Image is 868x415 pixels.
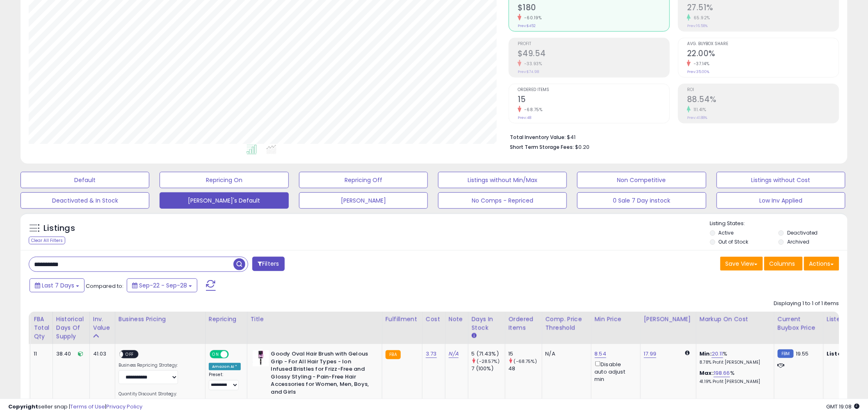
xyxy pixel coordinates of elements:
p: 41.19% Profit [PERSON_NAME] [700,379,768,385]
label: Active [719,229,734,236]
button: Listings without Min/Max [438,172,567,188]
div: FBA Total Qty [34,315,49,341]
div: Note [449,315,465,324]
button: 0 Sale 7 Day instock [577,192,706,209]
p: Listing States: [710,220,847,228]
h2: 27.51% [687,3,839,14]
strong: Copyright [8,403,38,410]
button: [PERSON_NAME]'s Default [160,192,288,209]
a: 20.11 [712,350,723,358]
h5: Listings [43,223,75,234]
button: Columns [764,257,803,271]
div: Inv. value [93,315,112,332]
span: OFF [123,351,136,358]
h2: 22.00% [687,49,839,60]
button: Repricing Off [299,172,428,188]
a: 17.99 [644,350,657,358]
div: Clear All Filters [29,237,65,244]
button: Low Inv Applied [717,192,845,209]
a: 198.66 [714,369,730,377]
div: Markup on Cost [700,315,771,324]
b: Short Term Storage Fees: [510,144,574,150]
div: % [700,369,768,385]
button: Sep-22 - Sep-28 [127,278,197,292]
button: Actions [804,257,839,271]
div: Days In Stock [472,315,502,332]
small: -68.75% [521,107,543,113]
button: Last 7 Days [30,278,85,292]
small: FBM [778,349,794,358]
span: Last 7 Days [42,281,74,290]
div: Fulfillment [386,315,419,324]
span: Columns [770,260,795,268]
button: Filters [252,257,284,271]
small: Prev: 48 [518,115,531,120]
div: Historical Days Of Supply [56,315,86,341]
small: Prev: $452 [518,23,536,28]
button: Non Competitive [577,172,706,188]
b: Goody Oval Hair Brush with Gelous Grip - For All Hair Types - Ion Infused Bristles for Frizz-Free... [271,350,371,398]
a: 8.54 [595,350,607,358]
img: 315fTlt-vYS._SL40_.jpg [253,350,269,367]
label: Archived [787,238,809,245]
small: Days In Stock. [472,332,477,340]
small: -33.93% [521,61,542,67]
span: Profit [518,42,669,46]
div: Repricing [209,315,244,324]
button: [PERSON_NAME] [299,192,428,209]
small: -60.19% [521,15,542,21]
span: 2025-10-7 19:08 GMT [827,403,860,410]
div: % [700,350,768,365]
span: Ordered Items [518,88,669,92]
div: 38.40 [56,350,83,358]
a: Terms of Use [70,403,105,410]
div: seller snap | | [8,403,142,411]
label: Deactivated [787,229,818,236]
div: Cost [426,315,442,324]
h2: 15 [518,95,669,106]
div: Title [251,315,379,324]
div: Business Pricing [119,315,202,324]
div: N/A [546,350,585,358]
button: Repricing On [160,172,288,188]
small: Prev: 35.00% [687,69,709,74]
div: 11 [34,350,46,358]
span: ROI [687,88,839,92]
label: Quantity Discount Strategy: [119,391,178,397]
small: Prev: 16.58% [687,23,708,28]
div: Disable auto adjust min [595,360,634,383]
small: Prev: 41.88% [687,115,707,120]
span: Avg. Buybox Share [687,42,839,46]
label: Out of Stock [719,238,749,245]
small: Prev: $74.98 [518,69,539,74]
small: (-28.57%) [477,358,500,365]
p: 8.78% Profit [PERSON_NAME] [700,360,768,365]
span: Compared to: [86,282,123,290]
small: FBA [386,350,401,359]
div: Displaying 1 to 1 of 1 items [774,300,839,308]
h2: $180 [518,3,669,14]
b: Listed Price: [827,350,864,358]
small: 65.92% [691,15,710,21]
a: N/A [449,350,459,358]
span: 19.55 [796,350,809,358]
button: Default [21,172,149,188]
div: 5 (71.43%) [472,350,505,358]
button: Deactivated & In Stock [21,192,149,209]
div: Comp. Price Threshold [546,315,588,332]
li: $41 [510,132,833,141]
div: Min Price [595,315,637,324]
b: Min: [700,350,712,358]
button: No Comps - Repriced [438,192,567,209]
div: 48 [509,365,542,372]
div: [PERSON_NAME] [644,315,693,324]
small: 111.41% [691,107,706,113]
div: Preset: [209,372,241,390]
span: Sep-22 - Sep-28 [139,281,187,290]
a: Privacy Policy [106,403,142,410]
a: 3.73 [426,350,437,358]
th: The percentage added to the cost of goods (COGS) that forms the calculator for Min & Max prices. [696,312,774,344]
h2: 88.54% [687,95,839,106]
b: Total Inventory Value: [510,134,566,141]
h2: $49.54 [518,49,669,60]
